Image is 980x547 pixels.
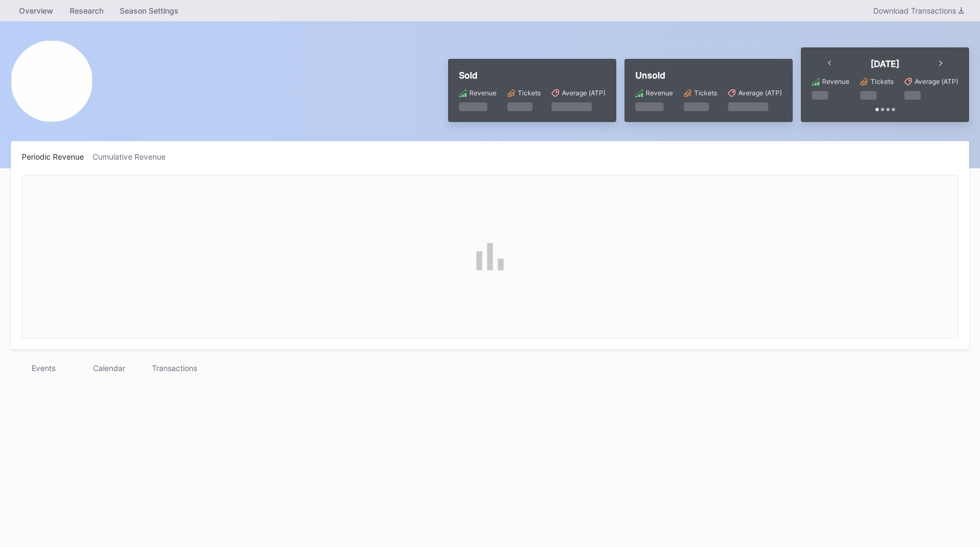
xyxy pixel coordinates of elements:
div: Revenue [822,77,849,86]
div: Tickets [871,77,893,86]
div: Unsold [635,70,782,81]
div: [DATE] [871,58,899,69]
div: Download Transactions [873,6,964,15]
div: Revenue [646,89,673,97]
button: Download Transactions [868,3,969,18]
div: Sold [459,70,605,81]
div: Average (ATP) [738,89,782,97]
div: Average (ATP) [562,89,605,97]
div: Revenue [469,89,497,97]
div: Tickets [518,89,541,97]
div: Periodic Revenue [22,152,93,161]
div: Events [11,360,76,376]
div: Transactions [142,360,207,376]
div: Cumulative Revenue [93,152,174,161]
a: Season Settings [112,3,187,19]
a: Overview [11,3,62,19]
a: Research [62,3,112,19]
div: Calendar [76,360,142,376]
div: Tickets [694,89,717,97]
div: Average (ATP) [915,77,958,86]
